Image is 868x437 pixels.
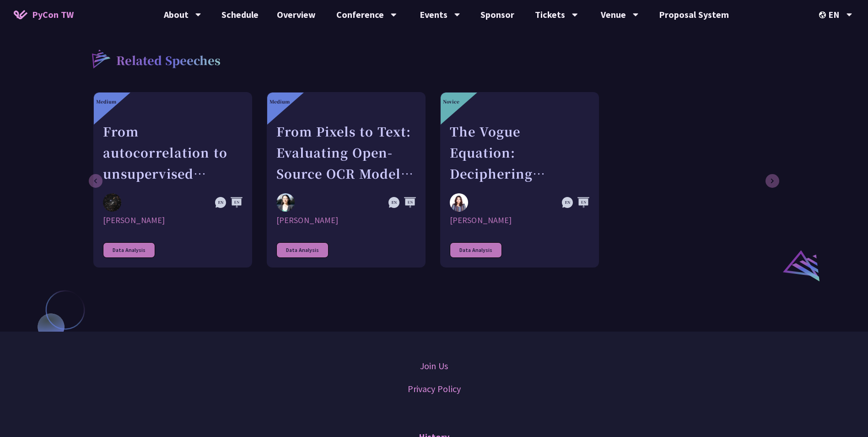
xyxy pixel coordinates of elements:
[408,382,461,396] a: Privacy Policy
[78,36,123,81] img: r3.8d01567.svg
[450,242,502,258] div: Data Analysis
[450,193,468,212] img: Chantal Pino
[440,92,599,268] a: Novice The Vogue Equation: Deciphering Fashion Economics Through Python Chantal Pino [PERSON_NAME...
[14,10,27,19] img: Home icon of PyCon TW 2025
[443,98,459,105] div: Novice
[450,215,589,226] div: [PERSON_NAME]
[276,242,329,258] div: Data Analysis
[276,193,295,212] img: Bing Wang
[103,242,155,258] div: Data Analysis
[103,215,243,226] div: [PERSON_NAME]
[116,52,221,71] p: Related Speeches
[103,193,121,212] img: David Mikolas
[103,121,243,184] div: From autocorrelation to unsupervised learning; searching for aperiodic tilings (quasicrystals) in...
[819,11,828,18] img: Locale Icon
[276,121,416,184] div: From Pixels to Text: Evaluating Open-Source OCR Models on Japanese Medical Documents
[32,8,74,22] span: PyCon TW
[5,3,83,26] a: PyCon TW
[420,359,448,373] a: Join Us
[96,98,116,105] div: Medium
[93,92,252,268] a: Medium From autocorrelation to unsupervised learning; searching for aperiodic tilings (quasicryst...
[276,215,416,226] div: [PERSON_NAME]
[270,98,290,105] div: Medium
[267,92,426,268] a: Medium From Pixels to Text: Evaluating Open-Source OCR Models on Japanese Medical Documents Bing ...
[450,121,589,184] div: The Vogue Equation: Deciphering Fashion Economics Through Python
